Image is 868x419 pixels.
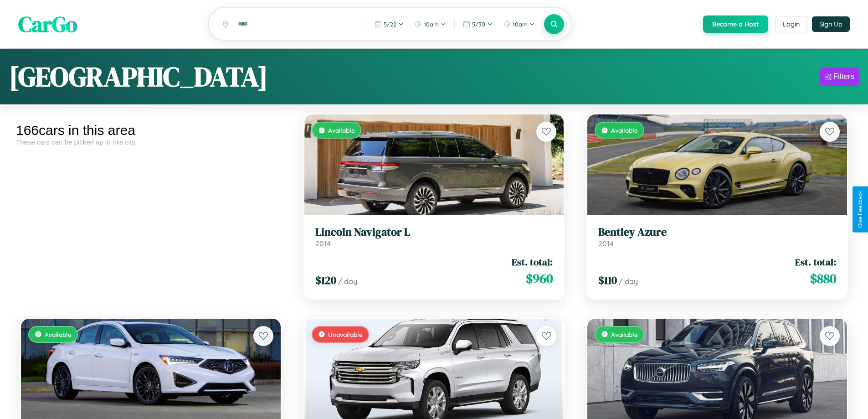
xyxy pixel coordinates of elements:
[18,9,77,39] span: CarGo
[512,255,553,269] span: Est. total:
[775,16,807,32] button: Login
[9,58,268,95] h1: [GEOGRAPHIC_DATA]
[526,269,553,288] span: $ 960
[812,16,850,32] button: Sign Up
[424,21,439,28] span: 10am
[16,138,286,146] div: These cars can be picked up in this city.
[499,17,539,31] button: 10am
[45,331,72,338] span: Available
[598,226,836,239] h3: Bentley Azure
[315,239,331,248] span: 2014
[611,126,638,134] span: Available
[315,226,553,239] h3: Lincoln Navigator L
[315,226,553,248] a: Lincoln Navigator L2014
[458,17,497,31] button: 5/30
[820,67,859,86] button: Filters
[598,226,836,248] a: Bentley Azure2014
[513,21,528,28] span: 10am
[370,17,408,31] button: 5/22
[611,331,638,338] span: Available
[328,331,363,338] span: Unavailable
[857,191,863,228] div: Give Feedback
[328,126,355,134] span: Available
[384,21,396,28] span: 5 / 22
[338,277,357,286] span: / day
[703,16,768,33] button: Become a Host
[795,255,836,269] span: Est. total:
[16,123,286,138] div: 166 cars in this area
[472,21,485,28] span: 5 / 30
[598,273,617,288] span: $ 110
[598,239,614,248] span: 2014
[315,273,336,288] span: $ 120
[410,17,451,31] button: 10am
[833,72,854,81] div: Filters
[619,277,638,286] span: / day
[810,269,836,288] span: $ 880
